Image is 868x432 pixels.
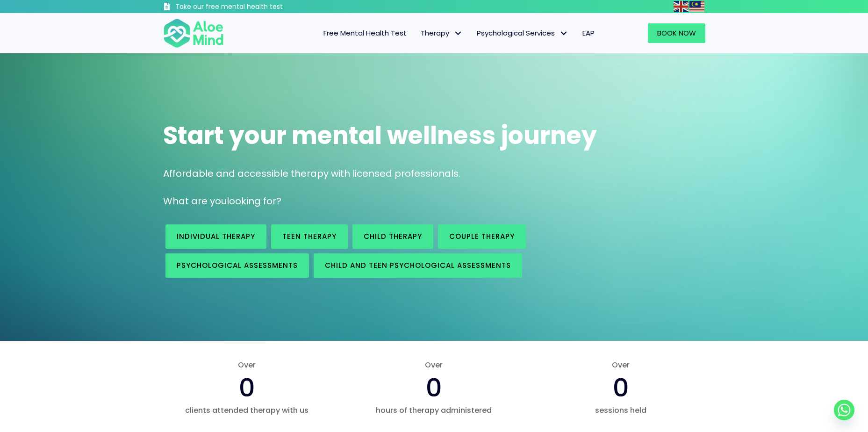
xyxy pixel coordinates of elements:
span: Child and Teen Psychological assessments [325,260,511,270]
span: Individual therapy [177,231,255,241]
h3: Take our free mental health test [175,2,333,12]
a: TherapyTherapy: submenu [414,23,470,43]
a: Free Mental Health Test [316,23,414,43]
span: looking for? [227,194,281,208]
span: sessions held [537,405,705,416]
span: 0 [613,370,629,405]
span: Over [350,360,518,370]
a: Couple therapy [438,224,526,249]
a: EAP [575,23,602,43]
span: Therapy: submenu [452,27,465,40]
a: English [674,1,689,12]
img: Aloe mind Logo [163,18,224,49]
nav: Menu [236,23,602,43]
span: Start your mental wellness journey [163,118,597,152]
span: Teen Therapy [282,231,337,241]
span: Book Now [657,28,696,38]
a: Child Therapy [352,224,433,249]
span: 0 [239,370,255,405]
span: Child Therapy [364,231,422,241]
a: Whatsapp [834,400,854,420]
a: Individual therapy [165,224,266,249]
span: What are you [163,194,227,208]
span: 0 [426,370,442,405]
span: clients attended therapy with us [163,405,331,416]
span: EAP [582,28,595,38]
img: en [674,1,689,12]
a: Teen Therapy [271,224,348,249]
span: Psychological Services [477,28,568,38]
a: Book Now [648,23,705,43]
a: Psychological assessments [165,253,309,278]
a: Take our free mental health test [163,2,333,13]
a: Child and Teen Psychological assessments [314,253,522,278]
span: Couple therapy [449,231,515,241]
span: Over [163,360,331,370]
p: Affordable and accessible therapy with licensed professionals. [163,167,705,180]
span: Psychological Services: submenu [557,27,571,40]
span: Over [537,360,705,370]
img: ms [689,1,704,12]
span: Therapy [421,28,463,38]
span: Psychological assessments [177,260,298,270]
a: Psychological ServicesPsychological Services: submenu [470,23,575,43]
a: Malay [689,1,705,12]
span: hours of therapy administered [350,405,518,416]
span: Free Mental Health Test [323,28,407,38]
